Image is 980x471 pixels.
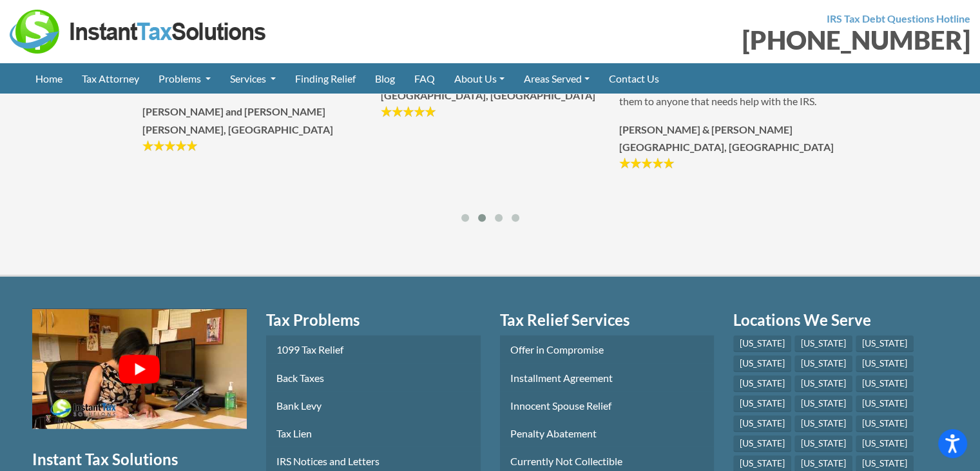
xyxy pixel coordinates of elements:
[794,376,852,392] a: [US_STATE]
[220,63,285,94] a: Services
[381,105,436,118] img: Stars
[733,336,791,352] a: [US_STATE]
[794,416,852,432] a: [US_STATE]
[445,63,514,94] a: About Us
[827,12,970,25] strong: IRS Tax Debt Questions Hotline
[149,63,220,94] a: Problems
[794,336,852,352] a: [US_STATE]
[142,105,325,117] strong: [PERSON_NAME] and [PERSON_NAME]
[26,63,72,94] a: Home
[266,392,481,419] a: Bank Levy
[619,157,674,170] img: Stars
[142,123,333,135] strong: [PERSON_NAME], [GEOGRAPHIC_DATA]
[856,436,914,452] a: [US_STATE]
[381,89,595,101] strong: [GEOGRAPHIC_DATA], [GEOGRAPHIC_DATA]
[599,63,669,94] a: Contact Us
[794,396,852,412] a: [US_STATE]
[733,396,791,412] a: [US_STATE]
[794,356,852,372] a: [US_STATE]
[856,396,914,412] a: [US_STATE]
[500,392,715,419] a: Innocent Spouse Relief
[500,27,971,53] div: [PHONE_NUMBER]
[733,416,791,432] a: [US_STATE]
[405,63,445,94] a: FAQ
[266,419,481,447] a: Tax Lien
[514,63,599,94] a: Areas Served
[365,63,405,94] a: Blog
[500,336,715,363] a: Offer in Compromise
[733,376,791,392] a: [US_STATE]
[856,336,914,352] a: [US_STATE]
[733,309,948,331] a: Locations We Serve
[856,376,914,392] a: [US_STATE]
[619,141,834,153] strong: [GEOGRAPHIC_DATA], [GEOGRAPHIC_DATA]
[266,336,481,363] a: 1099 Tax Relief
[856,356,914,372] a: [US_STATE]
[500,419,715,447] a: Penalty Abatement
[32,448,247,470] h4: Instant Tax Solutions
[794,436,852,452] a: [US_STATE]
[619,123,793,135] strong: [PERSON_NAME] & [PERSON_NAME]
[500,364,715,392] a: Installment Agreement
[500,309,715,331] a: Tax Relief Services
[10,10,267,54] img: Instant Tax Solutions Logo
[266,364,481,392] a: Back Taxes
[32,309,247,430] button: Play Youtube video
[142,139,197,152] img: Stars
[285,63,365,94] a: Finding Relief
[856,416,914,432] a: [US_STATE]
[733,436,791,452] a: [US_STATE]
[10,24,267,36] a: Instant Tax Solutions Logo
[72,63,149,94] a: Tax Attorney
[266,309,481,331] a: Tax Problems
[733,356,791,372] a: [US_STATE]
